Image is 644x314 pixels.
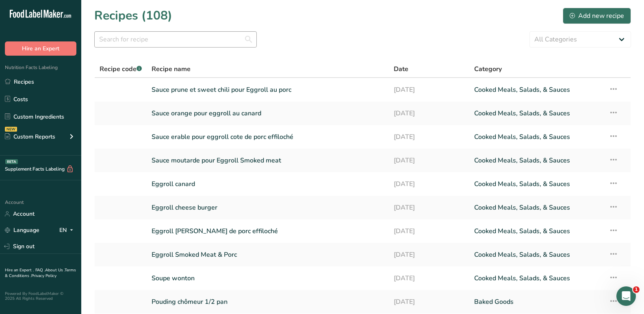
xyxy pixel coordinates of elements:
a: Sauce orange pour eggroll au canard [152,105,384,122]
a: Cooked Meals, Salads, & Sauces [474,105,599,122]
a: Baked Goods [474,293,599,310]
input: Search for recipe [94,31,257,48]
div: Custom Reports [5,132,55,141]
a: Soupe wonton [152,270,384,287]
a: Eggroll cheese burger [152,199,384,216]
a: [DATE] [394,199,464,216]
button: Add new recipe [563,8,631,24]
a: Cooked Meals, Salads, & Sauces [474,270,599,287]
div: Powered By FoodLabelMaker © 2025 All Rights Reserved [5,291,76,301]
a: FAQ . [35,267,45,273]
a: [DATE] [394,223,464,240]
a: Cooked Meals, Salads, & Sauces [474,175,599,193]
div: NEW [5,127,17,132]
a: Cooked Meals, Salads, & Sauces [474,223,599,240]
span: Recipe code [100,65,142,74]
a: [DATE] [394,293,464,310]
a: [DATE] [394,175,464,193]
span: 1 [633,286,640,293]
button: Hire an Expert [5,41,76,56]
a: Eggroll Smoked Meat & Porc [152,246,384,263]
span: Date [394,64,408,74]
a: Cooked Meals, Salads, & Sauces [474,128,599,145]
a: Cooked Meals, Salads, & Sauces [474,246,599,263]
a: [DATE] [394,152,464,169]
a: Hire an Expert . [5,267,34,273]
a: Sauce moutarde pour Eggroll Smoked meat [152,152,384,169]
a: [DATE] [394,246,464,263]
div: EN [59,225,76,235]
a: Language [5,223,39,237]
a: Eggroll canard [152,175,384,193]
a: [DATE] [394,270,464,287]
a: Sauce erable pour eggroll cote de porc effiloché [152,128,384,145]
div: Add new recipe [570,11,624,21]
a: [DATE] [394,128,464,145]
a: [DATE] [394,81,464,98]
a: Cooked Meals, Salads, & Sauces [474,152,599,169]
span: Category [474,64,502,74]
span: Recipe name [152,64,191,74]
iframe: Intercom live chat [616,286,636,306]
a: Cooked Meals, Salads, & Sauces [474,81,599,98]
a: About Us . [45,267,65,273]
a: Sauce prune et sweet chili pour Eggroll au porc [152,81,384,98]
a: Cooked Meals, Salads, & Sauces [474,199,599,216]
h1: Recipes (108) [94,6,172,25]
div: BETA [5,159,18,164]
a: Pouding chômeur 1/2 pan [152,293,384,310]
a: Terms & Conditions . [5,267,76,279]
a: Privacy Policy [31,273,56,279]
a: Eggroll [PERSON_NAME] de porc effiloché [152,223,384,240]
a: [DATE] [394,105,464,122]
